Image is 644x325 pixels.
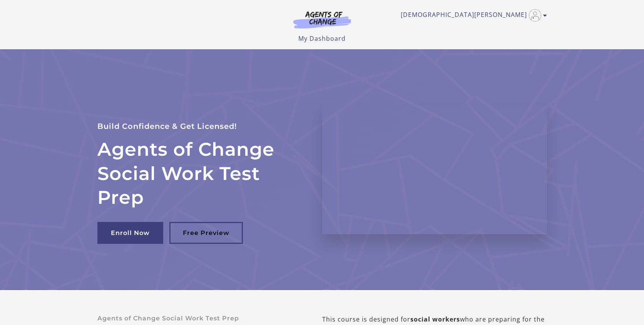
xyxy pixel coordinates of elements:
[410,315,460,323] b: social workers
[97,120,304,133] p: Build Confidence & Get Licensed!
[401,9,543,22] a: Toggle menu
[169,222,243,244] a: Free Preview
[285,11,359,28] img: Agents of Change Logo
[97,137,304,209] h2: Agents of Change Social Work Test Prep
[97,315,298,322] p: Agents of Change Social Work Test Prep
[298,34,346,43] a: My Dashboard
[97,222,163,244] a: Enroll Now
